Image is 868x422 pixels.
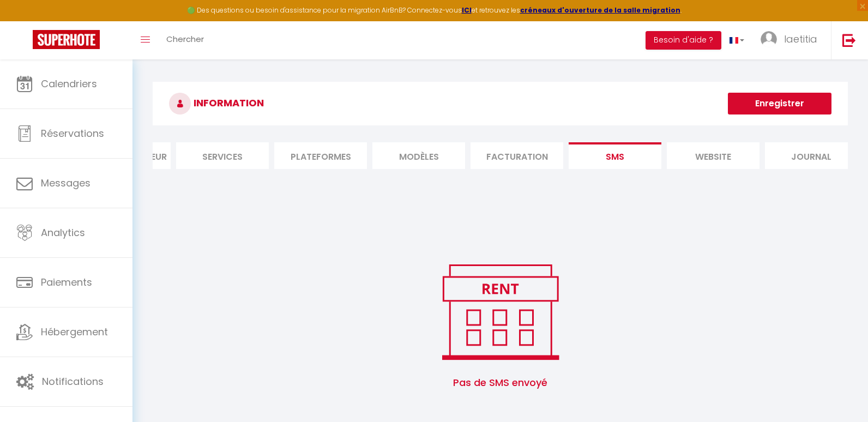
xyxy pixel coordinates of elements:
img: Super Booking [33,30,100,49]
span: Paiements [41,275,92,289]
li: website [667,142,759,169]
img: logout [842,33,856,47]
li: MODÈLES [372,142,465,169]
h3: INFORMATION [153,82,848,125]
span: Pas de SMS envoyé [153,364,848,401]
li: SMS [569,142,661,169]
span: laetitia [784,32,817,46]
span: Chercher [166,33,204,45]
img: ... [761,31,777,47]
li: Services [176,142,269,169]
a: ICI [462,5,472,15]
a: Chercher [158,21,212,59]
a: créneaux d'ouverture de la salle migration [520,5,680,15]
span: Analytics [41,226,85,239]
img: rent.png [431,260,570,364]
button: Enregistrer [728,93,831,114]
li: Journal [765,142,858,169]
li: Plateformes [274,142,367,169]
span: Messages [41,176,91,190]
li: Facturation [471,142,563,169]
span: Notifications [42,375,104,388]
button: Ouvrir le widget de chat LiveChat [9,4,41,37]
span: Calendriers [41,77,97,91]
span: Réservations [41,126,104,140]
span: Hébergement [41,325,108,339]
button: Besoin d'aide ? [646,31,721,50]
a: ... laetitia [752,21,831,59]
